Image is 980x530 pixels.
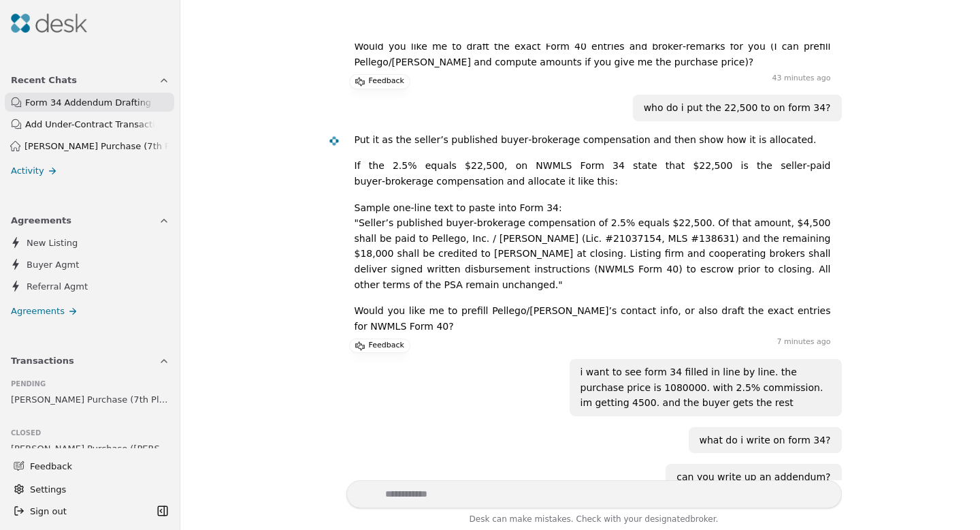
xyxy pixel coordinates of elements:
span: Transactions [11,354,74,368]
div: i want to see form 34 filled in line by line. the purchase price is 1080000. with 2.5% commission... [581,364,831,411]
p: Would you like me to prefill Pellego/[PERSON_NAME]’s contact info, or also draft the exact entrie... [355,303,831,334]
div: Pending [11,379,169,390]
a: Agreements [3,301,178,321]
span: Referral Agmt [27,279,88,294]
span: designated [644,514,690,524]
div: what do i write on form 34? [700,433,831,448]
div: Desk can make mistakes. Check with your broker. [346,512,842,530]
span: [PERSON_NAME] Purchase (7th Place) [11,392,169,407]
div: can you write up an addendum? [676,469,830,485]
button: Settings [8,478,172,500]
img: Desk [11,14,87,33]
span: Buyer Agmt [27,258,79,272]
a: [PERSON_NAME] Purchase (7th Place) [5,136,174,155]
a: Activity [3,161,178,181]
span: [PERSON_NAME] Purchase ([PERSON_NAME]) [11,441,169,456]
span: New Listing [27,236,78,250]
span: Recent Chats [11,73,77,87]
p: Sample one‑line text to paste into Form 34: "Seller’s published buyer‑brokerage compensation of 2... [355,200,831,293]
span: Sign out [30,504,67,518]
p: If the 2.5% equals $22,500, on NWMLS Form 34 state that $22,500 is the seller‑paid buyer‑brokerag... [355,158,831,189]
textarea: Write your prompt here [346,480,842,508]
button: Recent Chats [3,67,178,93]
span: [PERSON_NAME] Purchase (7th Place) [24,139,169,153]
span: Feedback [30,459,161,473]
span: Agreements [11,213,71,228]
span: Settings [30,482,66,497]
p: Would you like me to draft the exact Form 40 entries and broker‑remarks for you (I can prefill Pe... [355,39,831,69]
button: Agreements [3,208,178,233]
div: Closed [11,428,169,439]
div: who do i put the 22,500 to on form 34? [644,100,831,116]
button: Transactions [3,348,178,373]
a: Form 34 Addendum Drafting [5,93,174,112]
time: 7 minutes ago [777,337,831,348]
img: Desk [328,135,340,146]
p: Feedback [369,75,404,89]
div: Form 34 Addendum Drafting [25,95,155,110]
span: Activity [11,163,44,178]
div: Add Under-Contract Transaction in Desk [25,117,155,131]
button: Sign out [8,500,153,522]
p: Feedback [369,339,404,353]
a: Add Under-Contract Transaction in Desk [5,114,174,134]
time: 43 minutes ago [772,73,831,84]
p: Put it as the seller’s published buyer‑brokerage compensation and then show how it is allocated. [355,132,831,148]
span: Agreements [11,304,65,318]
button: Feedback [5,454,169,478]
